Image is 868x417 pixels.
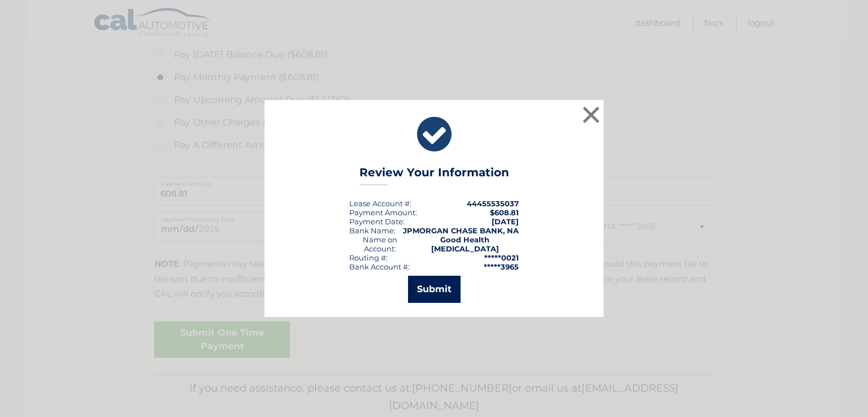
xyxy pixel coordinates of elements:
button: × [580,103,602,126]
button: Submit [408,276,461,303]
div: Bank Account #: [349,262,410,271]
strong: Good Health [MEDICAL_DATA] [431,235,499,253]
span: [DATE] [492,217,519,226]
div: : [349,217,405,226]
span: $608.81 [490,208,519,217]
div: Payment Amount: [349,208,417,217]
div: Routing #: [349,253,388,262]
span: Payment Date [349,217,403,226]
div: Bank Name: [349,226,396,235]
strong: JPMORGAN CHASE BANK, NA [403,226,519,235]
div: Name on Account: [349,235,411,253]
strong: 44455535037 [467,199,519,208]
h3: Review Your Information [359,166,509,185]
div: Lease Account #: [349,199,411,208]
